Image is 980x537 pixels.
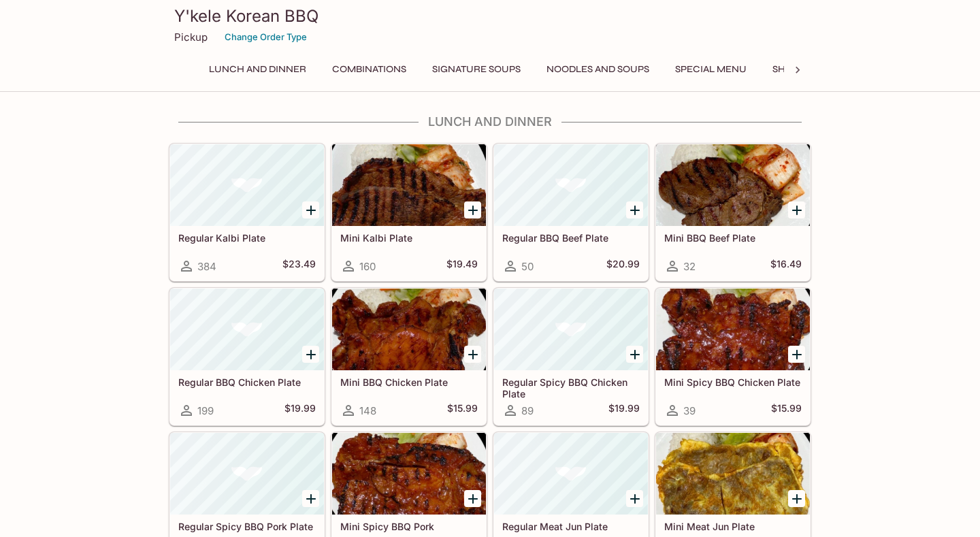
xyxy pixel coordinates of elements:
[464,201,481,218] button: Add Mini Kalbi Plate
[656,144,810,226] div: Mini BBQ Beef Plate
[664,232,802,244] h5: Mini BBQ Beef Plate
[683,404,696,417] span: 39
[197,404,214,417] span: 199
[218,27,313,48] button: Change Order Type
[626,346,643,363] button: Add Regular Spicy BBQ Chicken Plate
[340,521,478,532] h5: Mini Spicy BBQ Pork
[197,260,216,273] span: 384
[494,433,648,515] div: Regular Meat Jun Plate
[178,232,316,244] h5: Regular Kalbi Plate
[302,346,319,363] button: Add Regular BBQ Chicken Plate
[771,402,802,419] h5: $15.99
[284,402,316,419] h5: $19.99
[655,288,811,425] a: Mini Spicy BBQ Chicken Plate39$15.99
[201,60,314,79] button: Lunch and Dinner
[502,521,640,532] h5: Regular Meat Jun Plate
[539,60,657,79] button: Noodles and Soups
[494,289,648,370] div: Regular Spicy BBQ Chicken Plate
[656,433,810,515] div: Mini Meat Jun Plate
[464,490,481,507] button: Add Mini Spicy BBQ Pork
[174,5,806,27] h3: Y'kele Korean BBQ
[464,346,481,363] button: Add Mini BBQ Chicken Plate
[174,31,208,44] p: Pickup
[664,521,802,532] h5: Mini Meat Jun Plate
[521,404,534,417] span: 89
[170,433,324,515] div: Regular Spicy BBQ Pork Plate
[170,144,324,226] div: Regular Kalbi Plate
[332,433,486,515] div: Mini Spicy BBQ Pork
[178,521,316,532] h5: Regular Spicy BBQ Pork Plate
[447,402,478,419] h5: $15.99
[446,258,478,274] h5: $19.49
[626,490,643,507] button: Add Regular Meat Jun Plate
[626,201,643,218] button: Add Regular BBQ Beef Plate
[340,232,478,244] h5: Mini Kalbi Plate
[282,258,316,274] h5: $23.49
[331,288,487,425] a: Mini BBQ Chicken Plate148$15.99
[169,114,811,129] h4: Lunch and Dinner
[302,201,319,218] button: Add Regular Kalbi Plate
[359,260,376,273] span: 160
[170,289,324,370] div: Regular BBQ Chicken Plate
[683,260,696,273] span: 32
[608,402,640,419] h5: $19.99
[302,490,319,507] button: Add Regular Spicy BBQ Pork Plate
[325,60,414,79] button: Combinations
[425,60,528,79] button: Signature Soups
[493,144,649,281] a: Regular BBQ Beef Plate50$20.99
[178,376,316,388] h5: Regular BBQ Chicken Plate
[359,404,376,417] span: 148
[494,144,648,226] div: Regular BBQ Beef Plate
[521,260,534,273] span: 50
[656,289,810,370] div: Mini Spicy BBQ Chicken Plate
[606,258,640,274] h5: $20.99
[655,144,811,281] a: Mini BBQ Beef Plate32$16.49
[502,232,640,244] h5: Regular BBQ Beef Plate
[770,258,802,274] h5: $16.49
[788,201,805,218] button: Add Mini BBQ Beef Plate
[765,60,862,79] button: Shrimp Combos
[502,376,640,399] h5: Regular Spicy BBQ Chicken Plate
[664,376,802,388] h5: Mini Spicy BBQ Chicken Plate
[788,346,805,363] button: Add Mini Spicy BBQ Chicken Plate
[332,144,486,226] div: Mini Kalbi Plate
[331,144,487,281] a: Mini Kalbi Plate160$19.49
[332,289,486,370] div: Mini BBQ Chicken Plate
[668,60,754,79] button: Special Menu
[788,490,805,507] button: Add Mini Meat Jun Plate
[493,288,649,425] a: Regular Spicy BBQ Chicken Plate89$19.99
[169,288,325,425] a: Regular BBQ Chicken Plate199$19.99
[169,144,325,281] a: Regular Kalbi Plate384$23.49
[340,376,478,388] h5: Mini BBQ Chicken Plate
